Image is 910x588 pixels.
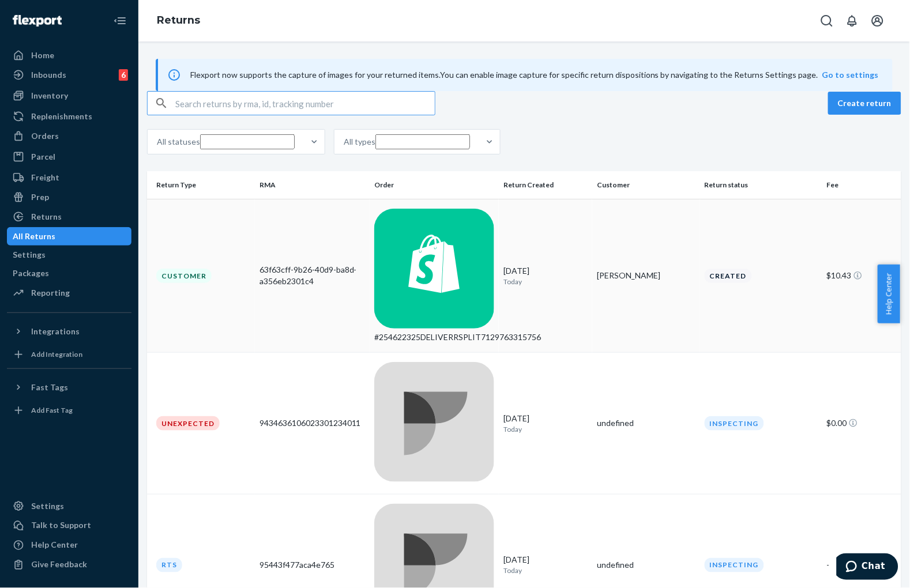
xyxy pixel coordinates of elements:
div: Settings [13,249,46,261]
button: Open notifications [841,9,864,32]
button: Fast Tags [7,378,131,397]
div: 95443f477aca4e765 [260,560,365,571]
div: 9434636106023301234011 [260,417,365,429]
ol: breadcrumbs [148,4,209,37]
button: Talk to Support [7,517,131,535]
a: Parcel [7,148,131,166]
a: Returns [7,208,131,226]
div: 6 [119,69,128,81]
div: - [827,560,892,571]
div: undefined [597,560,695,571]
img: Flexport logo [13,15,62,27]
div: RTS [156,558,182,572]
th: Return Created [499,171,592,199]
button: Help Center [878,265,900,323]
a: Reporting [7,284,131,302]
button: Open account menu [866,9,889,32]
button: Go to settings [822,69,879,81]
span: Flexport now supports the capture of images for your returned items. [190,70,440,80]
a: Home [7,46,131,65]
div: All Returns [13,231,55,242]
div: Unexpected [156,416,220,431]
div: undefined [597,417,695,429]
div: Prep [31,191,49,203]
a: Returns [157,14,200,27]
a: Help Center [7,536,131,555]
div: [PERSON_NAME] [597,270,695,281]
div: Give Feedback [31,559,87,571]
button: Close Navigation [108,9,131,32]
div: Returns [31,211,62,223]
div: Talk to Support [31,520,91,532]
p: Today [503,566,588,576]
div: Settings [31,500,64,512]
a: Orders [7,127,131,145]
div: Parcel [31,151,55,163]
button: Create return [828,92,901,115]
th: Return status [700,171,822,199]
th: Return Type [147,171,255,199]
th: Order [370,171,499,199]
button: Open Search Box [815,9,838,32]
div: Reporting [31,287,70,299]
div: Customer [156,269,212,283]
button: Give Feedback [7,556,131,574]
a: Freight [7,168,131,187]
div: [DATE] [503,265,588,287]
div: All types [344,136,375,148]
div: Add Integration [31,349,82,359]
div: All statuses [157,136,200,148]
div: Inspecting [705,558,764,572]
a: Replenishments [7,107,131,126]
p: Today [503,424,588,434]
a: Prep [7,188,131,206]
div: Orders [31,130,59,142]
button: Integrations [7,322,131,341]
div: Inbounds [31,69,66,81]
input: Search returns by rma, id, tracking number [175,92,435,115]
span: You can enable image capture for specific return dispositions by navigating to the Returns Settin... [440,70,818,80]
input: All types [375,134,470,149]
a: Inbounds6 [7,66,131,84]
div: Integrations [31,326,80,337]
div: Inspecting [705,416,764,431]
div: [DATE] [503,555,588,576]
td: $0.00 [822,352,901,494]
div: Inventory [31,90,68,101]
input: All statuses [200,134,295,149]
th: Fee [822,171,901,199]
div: Freight [31,172,59,183]
div: Created [705,269,752,283]
div: Packages [13,267,49,279]
div: Fast Tags [31,382,68,393]
a: Settings [7,246,131,264]
a: Add Fast Tag [7,401,131,420]
th: Customer [592,171,700,199]
td: $10.43 [822,199,901,352]
th: RMA [255,171,370,199]
p: Today [503,277,588,287]
div: #254622325DELIVERRSPLIT7129763315756 [374,331,494,343]
div: Replenishments [31,111,92,122]
a: All Returns [7,227,131,246]
a: Add Integration [7,345,131,364]
div: [DATE] [503,413,588,434]
div: Help Center [31,540,78,551]
a: Inventory [7,86,131,105]
iframe: Opens a widget where you can chat to one of our agents [837,553,898,582]
div: Home [31,50,54,61]
div: Add Fast Tag [31,405,73,415]
div: 63f63cff-9b26-40d9-ba8d-a356eb2301c4 [260,264,365,287]
a: Settings [7,497,131,515]
a: Packages [7,264,131,282]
